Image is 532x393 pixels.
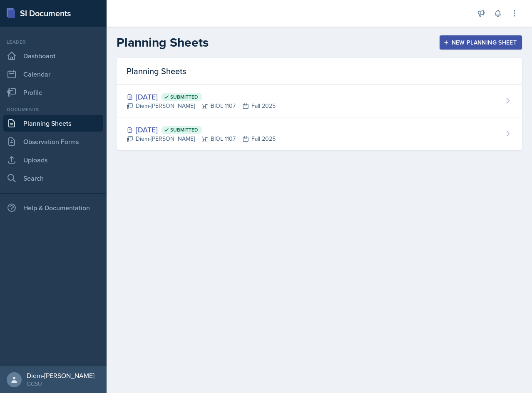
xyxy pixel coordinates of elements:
[117,35,209,50] h2: Planning Sheets
[3,38,103,46] div: Leader
[3,84,103,101] a: Profile
[3,115,103,132] a: Planning Sheets
[3,170,103,187] a: Search
[127,124,276,135] div: [DATE]
[3,133,103,150] a: Observation Forms
[117,117,522,150] a: [DATE] Submitted Diem-[PERSON_NAME]BIOL 1107Fall 2025
[117,58,522,85] div: Planning Sheets
[445,39,517,46] div: New Planning Sheet
[3,47,103,64] a: Dashboard
[440,35,522,50] button: New Planning Sheet
[117,85,522,117] a: [DATE] Submitted Diem-[PERSON_NAME]BIOL 1107Fall 2025
[170,94,198,100] span: Submitted
[27,380,94,388] div: GCSU
[170,127,198,133] span: Submitted
[127,134,276,143] div: Diem-[PERSON_NAME] BIOL 1107 Fall 2025
[3,199,103,216] div: Help & Documentation
[3,66,103,82] a: Calendar
[3,152,103,168] a: Uploads
[127,102,276,110] div: Diem-[PERSON_NAME] BIOL 1107 Fall 2025
[127,91,276,102] div: [DATE]
[27,371,94,380] div: Diem-[PERSON_NAME]
[3,106,103,113] div: Documents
